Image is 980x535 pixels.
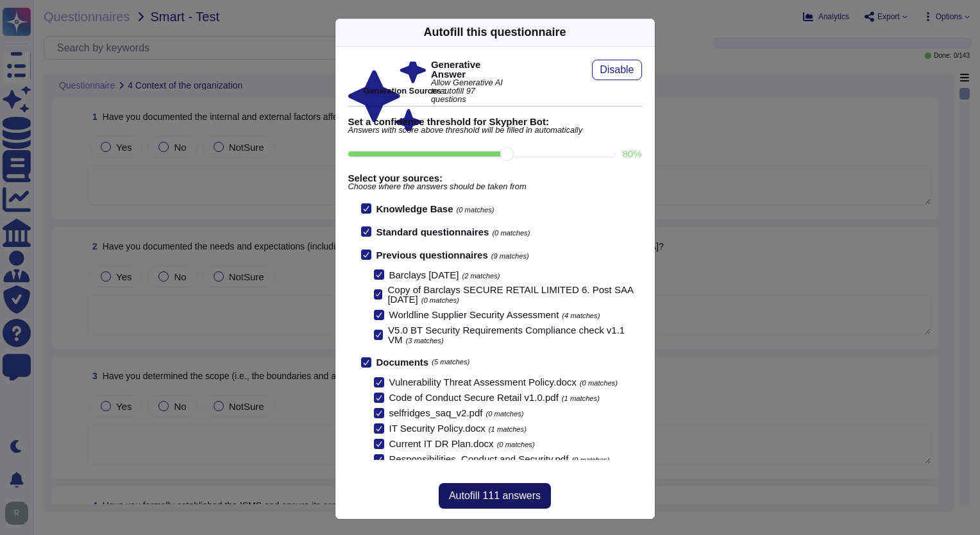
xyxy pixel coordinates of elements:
b: Select your sources: [348,173,642,183]
span: (0 matches) [497,441,535,448]
span: Vulnerability Threat Assessment Policy.docx [389,377,577,387]
button: Autofill 111 answers [439,483,551,509]
b: Set a confidence threshold for Skypher Bot: [348,117,642,126]
label: 80 % [622,149,641,158]
span: (2 matches) [462,272,500,280]
span: Copy of Barclays SECURE RETAIL LIMITED 6. Post SAA [DATE] [387,284,633,305]
span: Responsibilities, Conduct and Security.pdf [389,454,569,464]
span: (4 matches) [562,312,600,319]
span: Worldline Supplier Security Assessment [389,309,559,320]
span: (0 matches) [486,410,523,418]
span: (0 matches) [421,296,459,304]
span: (0 matches) [457,206,494,214]
span: V5.0 BT Security Requirements Compliance check v1.1 VM [388,325,625,345]
span: Barclays [DATE] [389,269,459,280]
span: Code of Conduct Secure Retail v1.0.pdf [389,392,559,403]
b: Generation Sources : [364,86,446,96]
div: Autofill this questionnaire [423,24,566,41]
b: Previous questionnaires [376,250,488,260]
span: (3 matches) [406,337,444,344]
span: (9 matches) [491,252,529,260]
b: Generative Answer [431,60,509,79]
span: (1 matches) [562,395,600,402]
b: Documents [376,357,429,367]
span: (0 matches) [492,229,530,237]
span: Allow Generative AI to autofill 97 questions [431,79,509,103]
span: selfridges_saq_v2.pdf [389,407,483,418]
b: Standard questionnaires [376,226,489,237]
b: Knowledge Base [376,203,453,214]
span: Autofill 111 answers [449,491,541,501]
span: (5 matches) [432,359,469,366]
span: Current IT DR Plan.docx [389,438,494,449]
span: Choose where the answers should be taken from [348,183,642,191]
span: IT Security Policy.docx [389,423,486,434]
button: Disable [592,60,641,80]
span: (1 matches) [489,425,527,433]
span: (0 matches) [580,379,618,387]
span: (0 matches) [571,456,609,464]
span: Answers with score above threshold will be filled in automatically [348,126,642,135]
span: Disable [600,65,634,75]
